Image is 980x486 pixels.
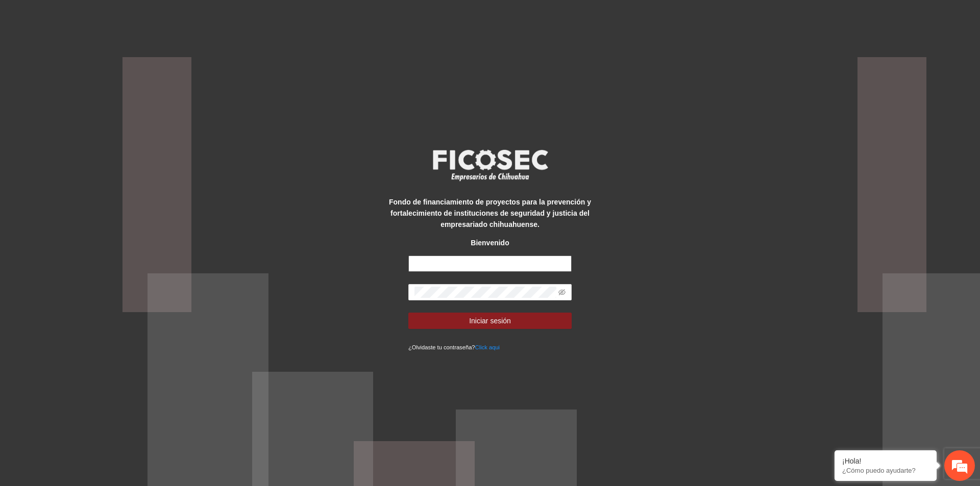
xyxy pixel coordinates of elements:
strong: Bienvenido [471,239,509,247]
img: logo [426,146,554,184]
small: ¿Olvidaste tu contraseña? [408,344,500,350]
div: ¡Hola! [842,457,929,465]
strong: Fondo de financiamiento de proyectos para la prevención y fortalecimiento de instituciones de seg... [389,198,591,228]
span: Iniciar sesión [469,315,511,326]
span: eye-invisible [558,289,566,296]
a: Click aqui [475,344,500,350]
button: Iniciar sesión [408,313,572,329]
p: ¿Cómo puedo ayudarte? [842,467,929,474]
